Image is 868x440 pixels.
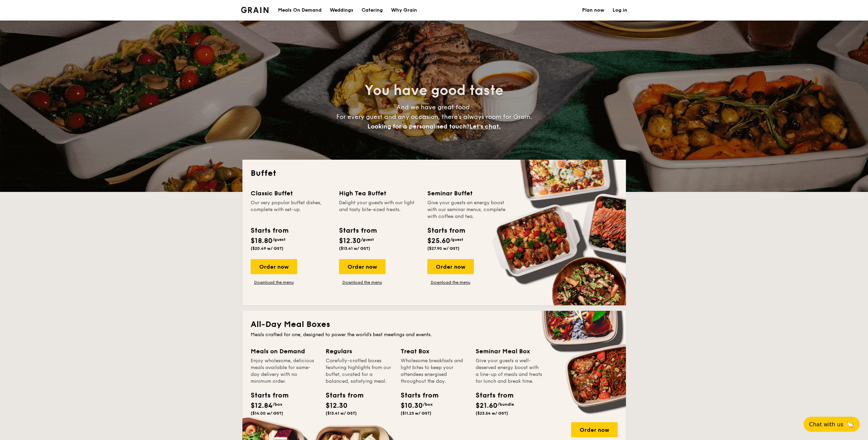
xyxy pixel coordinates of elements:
[251,246,284,251] span: ($20.49 w/ GST)
[251,168,618,179] h2: Buffet
[339,259,386,274] div: Order now
[401,346,467,356] div: Treat Box
[326,390,356,401] div: Starts from
[251,402,273,410] span: $12.84
[339,199,419,220] div: Delight your guests with our light and tasty bite-sized treats.
[804,417,860,432] button: Chat with us🦙
[251,237,273,245] span: $18.80
[339,225,376,236] div: Starts from
[427,225,465,236] div: Starts from
[251,259,297,274] div: Order now
[336,103,532,130] span: And we have great food. For every guest and any occasion, there’s always room for Grain.
[339,280,386,285] a: Download the menu
[401,402,423,410] span: $10.30
[326,357,392,385] div: Carefully-crafted boxes featuring highlights from our buffet, curated for a balanced, satisfying ...
[361,237,374,242] span: /guest
[326,346,392,356] div: Regulars
[427,199,507,220] div: Give your guests an energy boost with our seminar menus, complete with coffee and tea.
[326,411,357,416] span: ($13.41 w/ GST)
[809,421,843,428] span: Chat with us
[476,411,508,416] span: ($23.54 w/ GST)
[427,188,507,198] div: Seminar Buffet
[476,357,542,385] div: Give your guests a well-deserved energy boost with a line-up of meals and treats for lunch and br...
[251,357,317,385] div: Enjoy wholesome, delicious meals available for same-day delivery with no minimum order.
[427,259,474,274] div: Order now
[273,237,286,242] span: /guest
[339,246,370,251] span: ($13.41 w/ GST)
[241,7,269,13] a: Logotype
[427,237,450,245] span: $25.60
[476,390,506,401] div: Starts from
[365,82,503,99] span: You have good taste
[423,402,433,407] span: /box
[450,237,463,242] span: /guest
[367,123,469,130] span: Looking for a personalised touch?
[251,199,331,220] div: Our very popular buffet dishes, complete with set-up.
[427,280,474,285] a: Download the menu
[401,357,467,385] div: Wholesome breakfasts and light bites to keep your attendees energised throughout the day.
[401,411,431,416] span: ($11.23 w/ GST)
[251,319,618,330] h2: All-Day Meal Boxes
[251,390,281,401] div: Starts from
[273,402,282,407] span: /box
[476,402,498,410] span: $21.60
[251,411,283,416] span: ($14.00 w/ GST)
[571,422,618,437] div: Order now
[427,246,460,251] span: ($27.90 w/ GST)
[339,237,361,245] span: $12.30
[401,390,431,401] div: Starts from
[339,188,419,198] div: High Tea Buffet
[251,225,288,236] div: Starts from
[251,280,297,285] a: Download the menu
[241,7,269,13] img: Grain
[251,188,331,198] div: Classic Buffet
[476,346,542,356] div: Seminar Meal Box
[326,402,348,410] span: $12.30
[469,123,501,130] span: Let's chat.
[846,420,854,428] span: 🦙
[251,346,317,356] div: Meals on Demand
[498,402,514,407] span: /bundle
[251,331,618,338] div: Meals crafted for one, designed to power the world's best meetings and events.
